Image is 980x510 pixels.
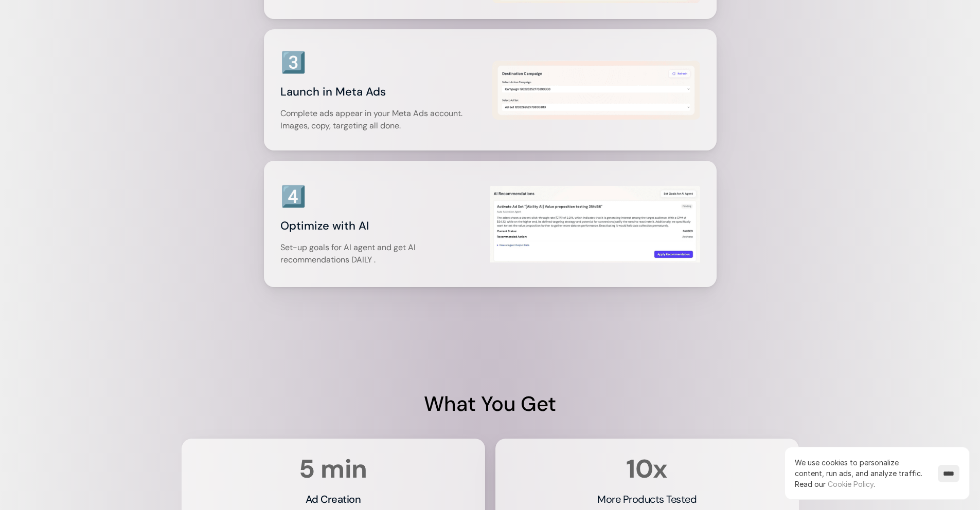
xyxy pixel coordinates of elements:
[597,492,697,506] h3: More Products Tested
[795,457,928,489] p: We use cookies to personalize content, run ads, and analyze traffic.
[280,216,486,236] h3: Optimize with AI
[299,452,367,486] strong: 5 min
[828,480,874,488] a: Cookie Policy
[795,480,875,488] span: Read our .
[280,82,488,102] h3: Launch in Meta Ads
[626,452,668,486] strong: 10x
[306,492,361,506] h3: Ad Creation
[280,241,486,266] p: Set-up goals for AI agent and get AI recommendations DAILY .
[280,107,488,132] p: Complete ads appear in your Meta Ads account. Images, copy, targeting all done.
[182,389,799,418] h1: What You Get
[280,182,306,211] h3: 4️⃣
[280,48,306,77] h3: 3️⃣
